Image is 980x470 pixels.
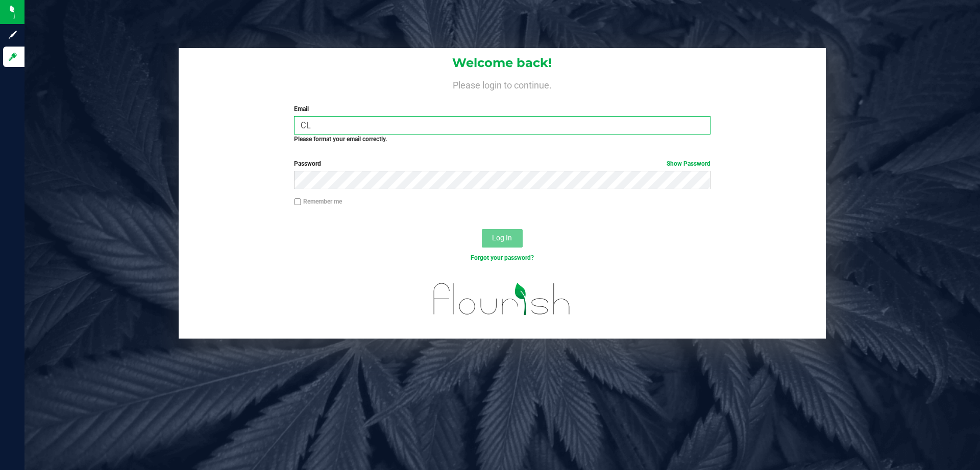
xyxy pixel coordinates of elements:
inline-svg: Sign up [8,30,18,40]
button: Log In [482,229,523,248]
span: Log In [492,234,512,242]
label: Remember me [294,197,342,206]
img: flourish_logo.svg [421,273,583,325]
h1: Welcome back! [179,56,826,70]
input: Remember me [294,198,301,206]
a: Show Password [667,160,710,167]
inline-svg: Log in [8,52,18,62]
span: Password [294,160,321,167]
strong: Please format your email correctly. [294,136,387,143]
a: Forgot your password? [471,254,534,261]
h4: Please login to continue. [179,78,826,90]
label: Email [294,104,710,114]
